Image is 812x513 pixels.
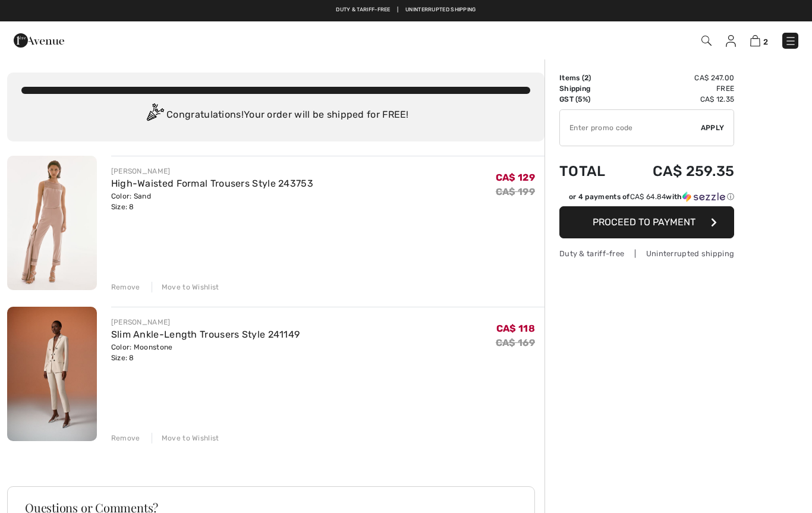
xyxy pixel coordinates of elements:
div: Move to Wishlist [152,282,219,292]
input: Promo code [560,110,701,146]
img: Shopping Bag [750,35,760,46]
s: CA$ 199 [496,186,535,197]
div: or 4 payments of with [569,191,734,202]
span: CA$ 129 [496,172,535,183]
img: Menu [785,35,797,47]
span: Apply [701,122,725,133]
a: High-Waisted Formal Trousers Style 243753 [111,178,313,189]
s: CA$ 169 [496,337,535,348]
span: Proceed to Payment [593,216,695,228]
div: Remove [111,282,140,292]
span: CA$ 118 [496,323,535,334]
div: Congratulations! Your order will be shipped for FREE! [21,103,530,127]
img: 1ère Avenue [14,29,64,52]
a: 2 [750,33,768,48]
div: Color: Moonstone Size: 8 [111,342,300,363]
img: Search [701,36,712,46]
div: or 4 payments ofCA$ 64.84withSezzle Click to learn more about Sezzle [559,191,734,206]
td: Shipping [559,83,622,94]
div: Color: Sand Size: 8 [111,191,313,212]
img: Slim Ankle-Length Trousers Style 241149 [7,307,97,441]
td: Items ( ) [559,73,622,83]
td: GST (5%) [559,94,622,105]
button: Proceed to Payment [559,206,734,238]
img: Sezzle [682,191,725,202]
div: Remove [111,433,140,443]
img: Congratulation2.svg [143,103,166,127]
td: CA$ 12.35 [622,94,734,105]
div: Move to Wishlist [152,433,219,443]
img: High-Waisted Formal Trousers Style 243753 [7,156,97,290]
div: [PERSON_NAME] [111,166,313,177]
img: My Info [726,35,736,47]
div: [PERSON_NAME] [111,317,300,328]
a: Slim Ankle-Length Trousers Style 241149 [111,329,300,340]
td: CA$ 247.00 [622,73,734,83]
td: CA$ 259.35 [622,151,734,191]
div: Duty & tariff-free | Uninterrupted shipping [559,248,734,259]
span: CA$ 64.84 [630,193,666,201]
td: Total [559,151,622,191]
a: 1ère Avenue [14,34,64,45]
span: 2 [763,37,768,46]
td: Free [622,83,734,94]
span: 2 [584,74,588,82]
